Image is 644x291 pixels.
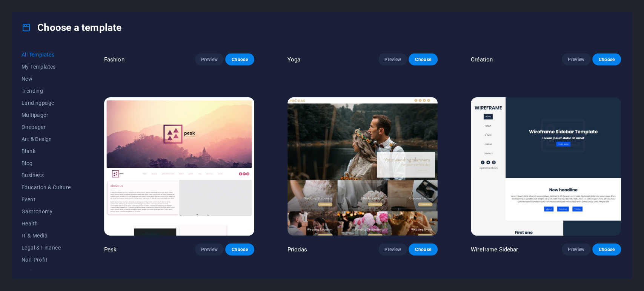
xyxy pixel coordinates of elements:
p: Fashion [104,56,124,63]
button: Preview [195,54,224,66]
img: Priodas [287,97,438,236]
span: Choose [231,247,248,253]
button: Performance [22,266,71,278]
button: Choose [409,54,437,66]
button: Blog [22,157,71,169]
span: IT & Media [22,233,71,239]
button: IT & Media [22,230,71,242]
p: Pesk [104,246,117,253]
span: Preview [201,247,218,253]
button: Health [22,217,71,230]
button: My Templates [22,61,71,73]
img: Wireframe Sidebar [471,97,621,236]
span: Preview [384,57,401,63]
span: Onepager [22,124,71,130]
button: Trending [22,85,71,97]
button: Preview [378,244,407,256]
span: Preview [384,247,401,253]
button: New [22,73,71,85]
span: Choose [415,57,431,63]
button: Choose [409,244,437,256]
span: Legal & Finance [22,245,71,251]
span: Preview [568,57,584,63]
button: Non-Profit [22,254,71,266]
span: Blank [22,148,71,154]
button: Legal & Finance [22,242,71,254]
button: Choose [225,54,254,66]
button: Business [22,169,71,181]
button: Choose [592,244,621,256]
p: Wireframe Sidebar [471,246,518,253]
button: Education & Culture [22,181,71,193]
p: Priodas [287,246,307,253]
h4: Choose a template [22,21,121,34]
span: Choose [598,57,615,63]
span: New [22,76,71,82]
span: Landingpage [22,100,71,106]
button: Blank [22,145,71,157]
span: Art & Design [22,136,71,142]
span: Choose [231,57,248,63]
button: Onepager [22,121,71,133]
span: Preview [568,247,584,253]
button: Choose [592,54,621,66]
button: Preview [195,244,224,256]
button: All Templates [22,49,71,61]
span: Event [22,196,71,202]
span: Trending [22,88,71,94]
button: Gastronomy [22,205,71,217]
span: Non-Profit [22,257,71,263]
span: Performance [22,269,71,275]
span: Education & Culture [22,184,71,190]
button: Preview [378,54,407,66]
button: Preview [562,54,590,66]
span: Health [22,221,71,227]
span: Blog [22,160,71,166]
span: Choose [415,247,431,253]
button: Multipager [22,109,71,121]
span: My Templates [22,64,71,70]
span: All Templates [22,52,71,58]
button: Preview [562,244,590,256]
span: Gastronomy [22,208,71,214]
button: Landingpage [22,97,71,109]
span: Multipager [22,112,71,118]
span: Choose [598,247,615,253]
button: Choose [225,244,254,256]
p: Création [471,56,493,63]
span: Business [22,172,71,178]
button: Art & Design [22,133,71,145]
img: Pesk [104,97,254,236]
p: Yoga [287,56,301,63]
button: Event [22,193,71,205]
span: Preview [201,57,218,63]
